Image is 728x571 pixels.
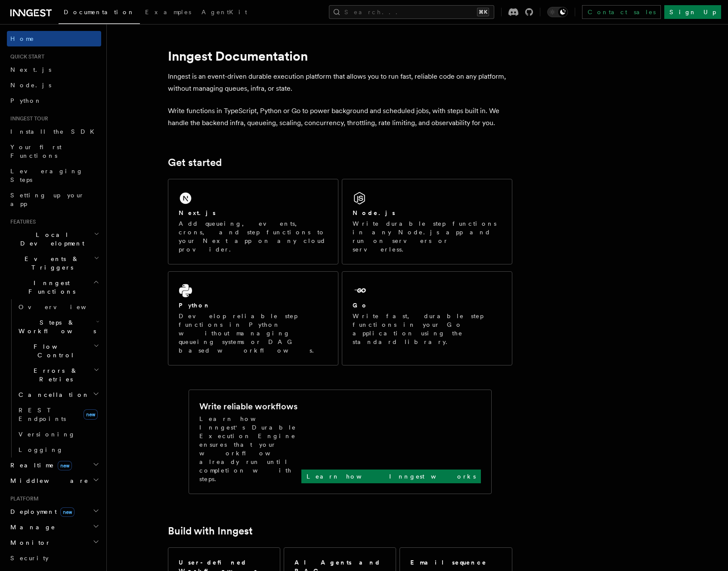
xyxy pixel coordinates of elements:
span: Flow Control [15,342,93,359]
p: Write durable step functions in any Node.js app and run on servers or serverless. [353,219,502,254]
h1: Inngest Documentation [168,48,512,64]
span: Events & Triggers [7,255,94,272]
a: Sign Up [664,5,721,19]
span: Local Development [7,230,94,248]
a: Setting up your app [7,187,101,212]
span: Middleware [7,476,89,485]
a: REST Endpointsnew [15,402,101,427]
span: Platform [7,495,39,502]
a: Contact sales [582,5,661,19]
h2: Go [353,301,368,310]
a: Build with Inngest [168,525,253,537]
span: Versioning [19,431,75,438]
span: Home [10,34,34,43]
a: AgentKit [196,3,252,23]
a: Your first Functions [7,139,101,163]
h2: Python [179,301,211,310]
span: Inngest Functions [7,279,93,296]
span: Your first Functions [10,144,62,159]
a: Node.js [7,77,101,93]
p: Inngest is an event-driven durable execution platform that allows you to run fast, reliable code ... [168,71,512,95]
a: Versioning [15,427,101,442]
a: Get started [168,157,222,169]
span: Overview [19,304,107,310]
button: Middleware [7,473,101,488]
a: Install the SDK [7,124,101,139]
span: Python [10,97,42,104]
a: GoWrite fast, durable step functions in your Go application using the standard library. [342,271,512,365]
a: Overview [15,299,101,315]
span: new [84,409,98,420]
span: Security [10,555,49,562]
button: Cancellation [15,387,101,402]
span: Logging [19,446,63,453]
button: Flow Control [15,339,101,363]
span: Deployment [7,507,74,516]
button: Steps & Workflows [15,315,101,339]
span: new [58,461,72,470]
span: Inngest tour [7,115,48,122]
span: Node.js [10,82,51,89]
button: Events & Triggers [7,251,101,275]
button: Manage [7,519,101,535]
button: Monitor [7,535,101,550]
span: REST Endpoints [19,407,66,422]
h2: Email sequence [410,558,487,567]
button: Local Development [7,227,101,251]
button: Search...⌘K [329,5,494,19]
a: Next.jsAdd queueing, events, crons, and step functions to your Next app on any cloud provider. [168,179,338,264]
h2: Write reliable workflows [199,400,297,412]
a: Home [7,31,101,46]
a: Documentation [59,3,140,24]
a: PythonDevelop reliable step functions in Python without managing queueing systems or DAG based wo... [168,271,338,365]
span: Leveraging Steps [10,168,83,183]
p: Develop reliable step functions in Python without managing queueing systems or DAG based workflows. [179,312,328,355]
span: Monitor [7,538,51,547]
h2: Next.js [179,209,216,217]
span: Errors & Retries [15,366,93,384]
a: Learn how Inngest works [301,470,481,483]
a: Logging [15,442,101,457]
p: Write functions in TypeScript, Python or Go to power background and scheduled jobs, with steps bu... [168,105,512,129]
button: Inngest Functions [7,275,101,299]
span: Documentation [64,9,135,15]
span: Next.js [10,66,51,73]
p: Write fast, durable step functions in your Go application using the standard library. [353,312,502,346]
span: new [60,507,74,517]
button: Deploymentnew [7,504,101,519]
a: Leveraging Steps [7,163,101,187]
span: Setting up your app [10,192,84,207]
div: Inngest Functions [7,299,101,457]
button: Realtimenew [7,457,101,473]
a: Python [7,93,101,108]
span: Manage [7,523,56,531]
a: Node.jsWrite durable step functions in any Node.js app and run on servers or serverless. [342,179,512,264]
span: Quick start [7,53,44,60]
span: Examples [145,9,191,15]
h2: Node.js [353,209,395,217]
a: Next.js [7,62,101,77]
a: Security [7,550,101,566]
p: Learn how Inngest works [307,472,476,481]
p: Add queueing, events, crons, and step functions to your Next app on any cloud provider. [179,219,328,254]
button: Errors & Retries [15,363,101,387]
span: Install the SDK [10,128,99,135]
span: Steps & Workflows [15,318,96,335]
span: AgentKit [201,9,247,15]
span: Realtime [7,461,72,470]
p: Learn how Inngest's Durable Execution Engine ensures that your workflow already run until complet... [199,414,301,483]
span: Cancellation [15,390,90,399]
button: Toggle dark mode [547,7,568,17]
a: Examples [140,3,196,23]
span: Features [7,218,36,225]
kbd: ⌘K [477,8,489,16]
